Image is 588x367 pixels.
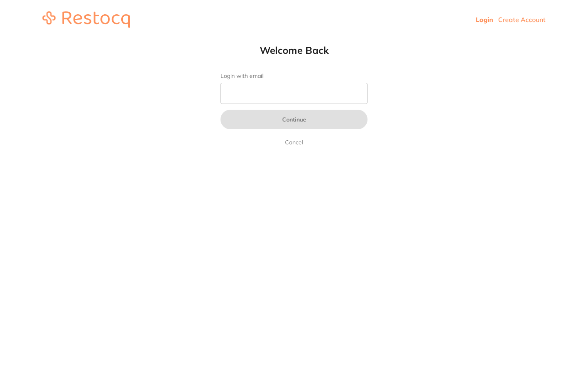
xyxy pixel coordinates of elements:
[498,15,546,24] a: Create Account
[42,11,130,28] img: restocq_logo.svg
[220,110,367,129] button: Continue
[476,15,493,24] a: Login
[283,137,305,147] a: Cancel
[204,44,384,56] h1: Welcome Back
[220,73,367,80] label: Login with email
